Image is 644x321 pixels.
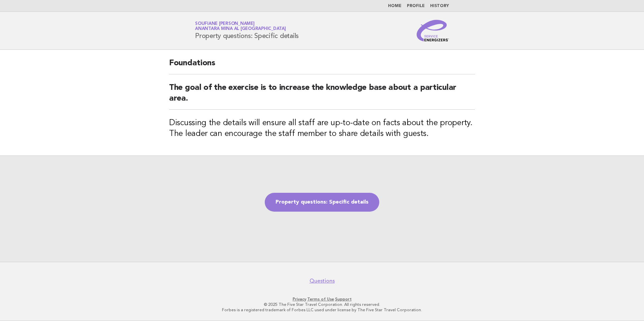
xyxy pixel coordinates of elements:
[116,307,528,313] p: Forbes is a registered trademark of Forbes LLC used under license by The Five Star Travel Corpora...
[310,278,335,284] a: Questions
[388,4,401,8] a: Home
[169,118,475,139] h3: Discussing the details will ensure all staff are up-to-date on facts about the property. The lead...
[116,296,528,302] p: · ·
[195,27,286,31] span: Anantara Mina al [GEOGRAPHIC_DATA]
[116,302,528,307] p: © 2025 The Five Star Travel Corporation. All rights reserved.
[195,22,286,31] a: Soufiane [PERSON_NAME]Anantara Mina al [GEOGRAPHIC_DATA]
[417,20,449,41] img: Service Energizers
[430,4,449,8] a: History
[307,297,334,301] a: Terms of Use
[407,4,425,8] a: Profile
[293,297,306,301] a: Privacy
[335,297,352,301] a: Support
[265,193,379,212] a: Property questions: Specific details
[195,22,299,39] h1: Property questions: Specific details
[169,58,475,74] h2: Foundations
[169,82,475,110] h2: The goal of the exercise is to increase the knowledge base about a particular area.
